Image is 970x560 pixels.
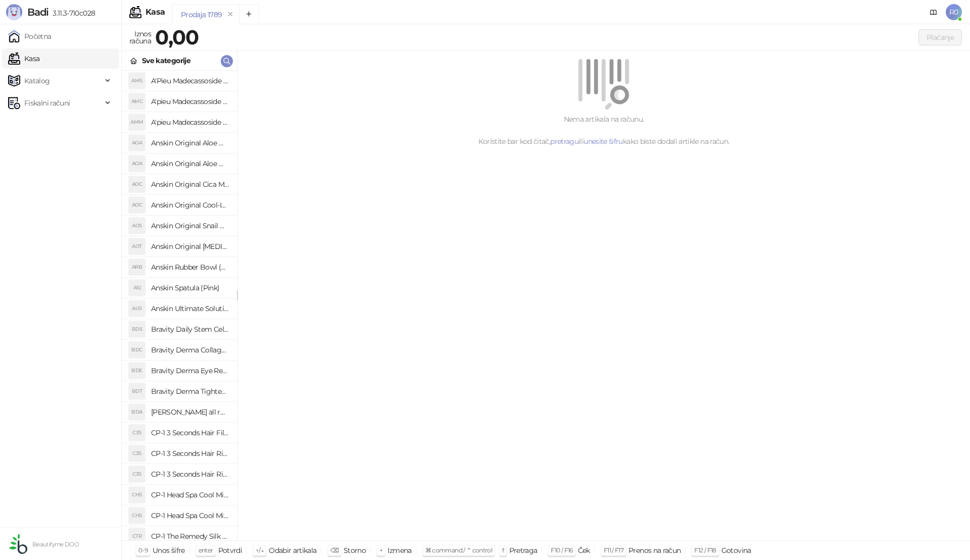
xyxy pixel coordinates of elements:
[379,546,382,554] span: +
[151,507,229,524] h4: CP-1 Head Spa Cool Mint Shampoo
[151,135,229,151] h4: Anskin Original Aloe Modeling Mask (Refill) 240g
[181,9,222,20] div: Prodaja 1789
[604,546,623,554] span: F11 / F17
[129,135,145,151] div: AOA
[239,4,259,24] button: Add tab
[153,544,185,557] div: Unos šifre
[129,342,145,358] div: BDC
[256,546,264,554] span: ↑/↓
[926,4,942,20] a: Dokumentacija
[151,445,229,462] h4: CP-1 3 Seconds Hair Ringer Hair Fill-up Ampoule
[129,218,145,234] div: AOS
[509,544,538,557] div: Pretraga
[551,546,572,554] span: F10 / F16
[269,544,316,557] div: Odabir artikala
[387,544,411,557] div: Izmena
[129,280,145,296] div: AS(
[151,197,229,213] h4: Anskin Original Cool-Ice Modeling Mask 1kg
[129,466,145,482] div: C3S
[151,487,229,503] h4: CP-1 Head Spa Cool Mint Shampoo
[129,321,145,337] div: BDS
[129,445,145,462] div: C3S
[946,4,962,20] span: R0
[584,137,623,146] a: unesite šifru
[151,280,229,296] h4: Anskin Spatula (Pink)
[721,544,751,557] div: Gotovina
[151,383,229,399] h4: Bravity Derma Tightening Neck Ampoule
[694,546,716,554] span: F12 / F18
[151,528,229,544] h4: CP-1 The Remedy Silk Essence
[151,425,229,441] h4: CP-1 3 Seconds Hair Fill-up Waterpack
[8,48,39,69] a: Kasa
[151,176,229,192] h4: Anskin Original Cica Modeling Mask 240g
[628,544,681,557] div: Prenos na račun
[129,404,145,420] div: BDA
[145,8,165,16] div: Kasa
[218,544,243,557] div: Potvrdi
[122,71,237,540] div: grid
[502,546,504,554] span: f
[129,363,145,379] div: BDE
[151,218,229,234] h4: Anskin Original Snail Modeling Mask 1kg
[155,25,199,49] strong: 0,00
[24,71,50,91] span: Katalog
[151,466,229,482] h4: CP-1 3 Seconds Hair Ringer Hair Fill-up Ampoule
[129,73,145,89] div: AMS
[344,544,366,557] div: Storno
[918,29,962,45] button: Plaćanje
[250,114,958,147] div: Nema artikala na računu. Koristite bar kod čitač, ili kako biste dodali artikle na račun.
[151,342,229,358] h4: Bravity Derma Collagen Eye Cream
[199,546,213,554] span: enter
[151,93,229,110] h4: A'pieu Madecassoside Cream 2X
[142,55,190,66] div: Sve kategorije
[8,26,52,46] a: Početna
[129,156,145,172] div: AOA
[151,238,229,254] h4: Anskin Original [MEDICAL_DATA] Modeling Mask 240g
[578,544,590,557] div: Ček
[129,383,145,399] div: BDT
[151,321,229,337] h4: Bravity Daily Stem Cell Sleeping Pack
[151,404,229,420] h4: [PERSON_NAME] all round modeling powder
[129,507,145,524] div: CHS
[32,541,79,548] small: Beautifyme DOO
[129,425,145,441] div: C3S
[129,528,145,544] div: CTR
[224,10,237,19] button: remove
[151,259,229,275] h4: Anskin Rubber Bowl (Pink)
[425,546,493,554] span: ⌘ command / ⌃ control
[151,300,229,317] h4: Anskin Ultimate Solution Modeling Activator 1000ml
[550,137,578,146] a: pretragu
[129,176,145,192] div: AOC
[24,93,70,113] span: Fiskalni računi
[129,487,145,503] div: CHS
[330,546,338,554] span: ⌫
[151,363,229,379] h4: Bravity Derma Eye Repair Ampoule
[27,6,48,18] span: Badi
[138,546,148,554] span: 0-9
[151,114,229,130] h4: A'pieu Madecassoside Moisture Gel Cream
[129,114,145,130] div: AMM
[129,238,145,254] div: AOT
[48,9,95,18] span: 3.11.3-710c028
[6,4,22,20] img: Logo
[8,534,28,554] img: 64x64-companyLogo-432ed541-86f2-4000-a6d6-137676e77c9d.png
[151,73,229,89] h4: A'Pieu Madecassoside Sleeping Mask
[151,156,229,172] h4: Anskin Original Aloe Modeling Mask 1kg
[129,197,145,213] div: AOC
[129,93,145,110] div: AMC
[127,27,153,47] div: Iznos računa
[129,300,145,317] div: AUS
[129,259,145,275] div: ARB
